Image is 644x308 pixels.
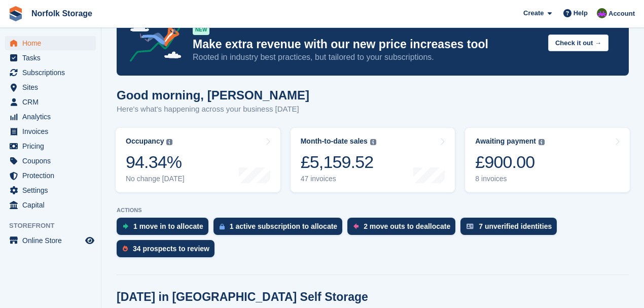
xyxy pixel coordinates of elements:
span: Home [22,36,83,50]
a: menu [5,36,96,50]
span: Tasks [22,51,83,65]
a: menu [5,51,96,65]
a: menu [5,80,96,94]
div: Month-to-date sales [301,137,368,146]
span: Sites [22,80,83,94]
button: Check it out → [548,35,609,51]
a: Preview store [84,234,96,247]
p: Make extra revenue with our new price increases tool [193,37,540,52]
span: Coupons [22,154,83,168]
p: Here's what's happening across your business [DATE] [117,104,309,115]
a: menu [5,95,96,109]
a: 1 active subscription to allocate [213,218,347,240]
span: Capital [22,198,83,212]
span: Subscriptions [22,65,83,80]
span: Create [523,8,544,18]
div: NEW [193,25,209,35]
div: 8 invoices [475,175,545,183]
a: menu [5,110,96,124]
img: icon-info-grey-7440780725fd019a000dd9b08b2336e03edf1995a4989e88bcd33f0948082b44.svg [370,139,376,145]
img: price-adjustments-announcement-icon-8257ccfd72463d97f412b2fc003d46551f7dbcb40ab6d574587a9cd5c0d94... [121,8,192,65]
div: £900.00 [475,152,545,173]
img: prospect-51fa495bee0391a8d652442698ab0144808aea92771e9ea1ae160a38d050c398.svg [123,246,128,252]
a: menu [5,65,96,80]
a: menu [5,139,96,153]
span: Online Store [22,233,83,248]
div: No change [DATE] [126,175,185,183]
div: £5,159.52 [301,152,376,173]
div: 34 prospects to review [133,245,209,253]
div: 2 move outs to deallocate [364,222,450,230]
a: menu [5,183,96,197]
span: Storefront [9,221,101,231]
a: Month-to-date sales £5,159.52 47 invoices [291,128,455,192]
div: 47 invoices [301,175,376,183]
a: Norfolk Storage [27,5,96,22]
p: ACTIONS [117,207,629,214]
a: menu [5,168,96,183]
img: stora-icon-8386f47178a22dfd0bd8f6a31ec36ba5ce8667c1dd55bd0f319d3a0aa187defe.svg [8,6,23,21]
span: Account [609,9,635,19]
span: Help [574,8,588,18]
span: Invoices [22,124,83,139]
img: verify_identity-adf6edd0f0f0b5bbfe63781bf79b02c33cf7c696d77639b501bdc392416b5a36.svg [467,223,474,229]
div: 1 move in to allocate [133,222,203,230]
a: 34 prospects to review [117,240,220,262]
a: 7 unverified identities [460,218,562,240]
div: 7 unverified identities [479,222,552,230]
img: active_subscription_to_allocate_icon-d502201f5373d7db506a760aba3b589e785aa758c864c3986d89f69b8ff3... [220,223,225,230]
a: menu [5,124,96,139]
div: Occupancy [126,137,164,146]
img: move_outs_to_deallocate_icon-f764333ba52eb49d3ac5e1228854f67142a1ed5810a6f6cc68b1a99e826820c5.svg [353,223,359,229]
img: move_ins_to_allocate_icon-fdf77a2bb77ea45bf5b3d319d69a93e2d87916cf1d5bf7949dd705db3b84f3ca.svg [123,223,128,229]
span: Analytics [22,110,83,124]
img: icon-info-grey-7440780725fd019a000dd9b08b2336e03edf1995a4989e88bcd33f0948082b44.svg [166,139,172,145]
a: menu [5,198,96,212]
div: Awaiting payment [475,137,536,146]
p: Rooted in industry best practices, but tailored to your subscriptions. [193,52,540,63]
h1: Good morning, [PERSON_NAME] [117,88,309,102]
h2: [DATE] in [GEOGRAPHIC_DATA] Self Storage [117,290,368,304]
a: Awaiting payment £900.00 8 invoices [465,128,630,192]
span: Settings [22,183,83,197]
div: 94.34% [126,152,185,173]
a: Occupancy 94.34% No change [DATE] [116,128,280,192]
img: Tom Pearson [597,8,607,18]
a: menu [5,154,96,168]
a: 2 move outs to deallocate [347,218,460,240]
span: Protection [22,168,83,183]
span: Pricing [22,139,83,153]
a: menu [5,233,96,248]
a: 1 move in to allocate [117,218,213,240]
img: icon-info-grey-7440780725fd019a000dd9b08b2336e03edf1995a4989e88bcd33f0948082b44.svg [539,139,545,145]
div: 1 active subscription to allocate [230,222,337,230]
span: CRM [22,95,83,109]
